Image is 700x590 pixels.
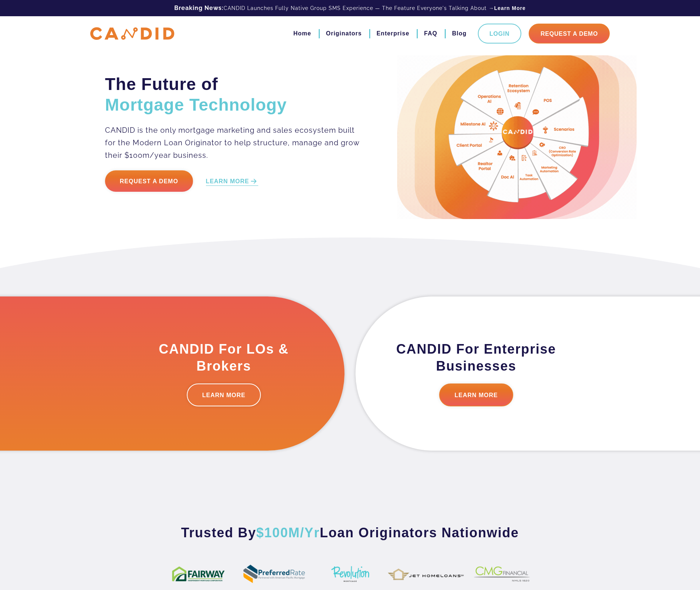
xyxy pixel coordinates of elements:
[105,95,287,114] span: Mortgage Technology
[293,27,311,40] a: Home
[494,4,525,12] a: Learn More
[206,177,259,186] a: LEARN MORE
[424,27,437,40] a: FAQ
[439,383,514,406] a: LEARN MORE
[478,24,522,44] a: Login
[452,27,467,40] a: Blog
[187,383,261,406] a: LEARN MORE
[166,524,534,541] h3: Trusted By Loan Originators Nationwide
[377,27,409,40] a: Enterprise
[105,74,360,115] h2: The Future of
[529,24,610,44] a: Request A Demo
[90,27,174,40] img: CANDID APP
[397,55,637,219] img: Candid Hero Image
[256,525,320,540] span: $100M/Yr
[140,341,308,375] h3: CANDID For LOs & Brokers
[326,27,362,40] a: Originators
[174,4,224,11] b: Breaking News:
[105,124,360,162] p: CANDID is the only mortgage marketing and sales ecosystem built for the Modern Loan Originator to...
[392,341,560,375] h3: CANDID For Enterprise Businesses
[105,170,193,192] a: Request a Demo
